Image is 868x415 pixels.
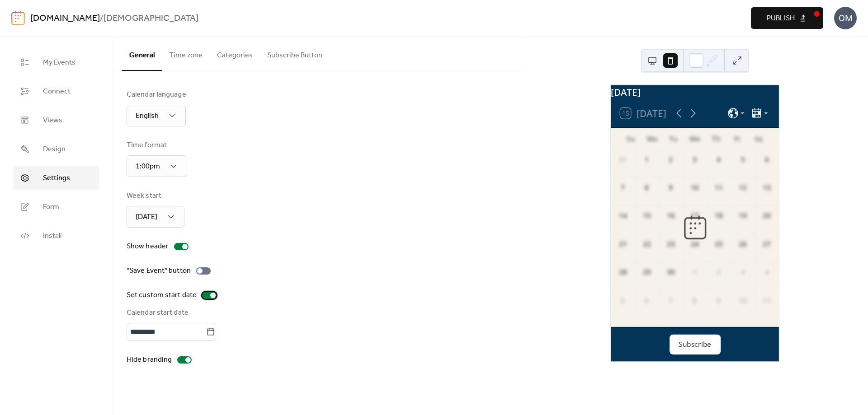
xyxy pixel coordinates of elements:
[642,182,652,193] div: 8
[713,267,724,277] div: 2
[665,267,676,277] div: 30
[726,128,748,149] div: Fr
[260,37,330,70] button: Subscribe Button
[689,154,700,165] div: 3
[14,166,99,190] a: Settings
[11,11,25,25] img: logo
[689,182,700,193] div: 10
[642,128,663,149] div: Mo
[737,295,748,306] div: 10
[689,239,700,249] div: 24
[684,128,705,149] div: We
[162,37,210,70] button: Time zone
[617,295,627,306] div: 5
[713,239,724,249] div: 25
[100,10,104,27] b: /
[43,115,62,126] span: Views
[689,295,700,306] div: 8
[136,159,160,173] span: 1:00pm
[761,182,772,193] div: 13
[210,37,260,70] button: Categories
[136,109,159,123] span: English
[617,154,627,165] div: 31
[834,7,857,29] div: OM
[665,295,676,306] div: 7
[620,128,641,149] div: Su
[751,7,823,29] button: Publish
[737,267,748,277] div: 3
[713,154,724,165] div: 4
[761,267,772,277] div: 4
[104,10,198,27] b: [DEMOGRAPHIC_DATA]
[127,308,505,318] div: Calendar start date
[713,182,724,193] div: 11
[767,13,795,24] span: Publish
[127,354,172,365] div: Hide branding
[642,154,652,165] div: 1
[761,154,772,165] div: 6
[665,239,676,249] div: 23
[43,173,70,184] span: Settings
[127,266,191,276] div: "Save Event" button
[713,211,724,221] div: 18
[642,267,652,277] div: 29
[43,144,66,155] span: Design
[663,128,684,149] div: Tu
[611,85,779,99] div: [DATE]
[127,89,186,100] div: Calendar language
[761,295,772,306] div: 11
[43,57,75,68] span: My Events
[642,295,652,306] div: 6
[737,182,748,193] div: 12
[737,239,748,249] div: 26
[617,267,627,277] div: 28
[617,239,627,249] div: 21
[665,154,676,165] div: 2
[689,211,700,221] div: 17
[761,211,772,221] div: 20
[43,86,71,97] span: Connect
[617,182,627,193] div: 7
[737,154,748,165] div: 5
[14,195,99,219] a: Form
[642,211,652,221] div: 15
[737,211,748,221] div: 19
[665,211,676,221] div: 16
[14,224,99,248] a: Install
[748,128,769,149] div: Sa
[14,108,99,132] a: Views
[705,128,726,149] div: Th
[14,79,99,103] a: Connect
[136,210,157,224] span: [DATE]
[127,140,185,151] div: Time format
[14,137,99,161] a: Design
[127,290,197,301] div: Set custom start date
[642,239,652,249] div: 22
[669,335,720,354] button: Subscribe
[30,10,100,27] a: [DOMAIN_NAME]
[43,231,61,242] span: Install
[127,241,169,252] div: Show header
[665,182,676,193] div: 9
[617,211,627,221] div: 14
[689,267,700,277] div: 1
[14,50,99,75] a: My Events
[713,295,724,306] div: 9
[122,37,162,71] button: General
[43,202,59,213] span: Form
[127,191,183,201] div: Week start
[761,239,772,249] div: 27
